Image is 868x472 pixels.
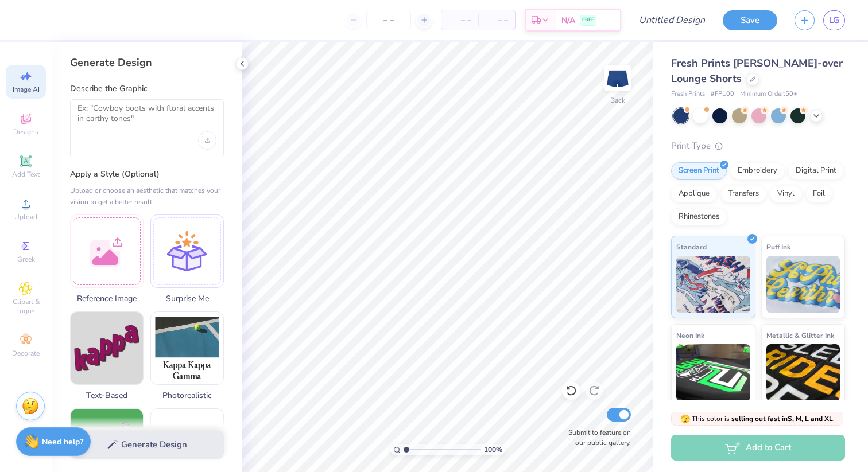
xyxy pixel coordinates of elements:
span: Fresh Prints [671,89,705,99]
img: Photorealistic [151,312,223,384]
span: Upload [14,212,37,221]
span: Text-Based [70,389,144,401]
input: – – [366,10,411,30]
div: Embroidery [730,162,785,180]
label: Describe the Graphic [70,83,224,95]
span: – – [448,14,471,26]
div: Print Type [671,139,845,153]
input: Untitled Design [630,9,714,32]
span: Minimum Order: 50 + [740,89,797,99]
span: Designs [13,127,38,136]
div: Upload image [198,131,216,150]
img: Back [606,67,629,89]
a: LG [823,10,845,30]
span: LG [829,14,839,27]
span: Image AI [13,85,40,94]
span: Reference Image [70,292,144,305]
span: Clipart & logos [6,297,46,315]
span: Add Text [12,170,40,179]
span: FREE [582,16,594,24]
div: Transfers [720,185,766,202]
div: Foil [805,185,832,202]
span: Standard [676,241,707,253]
span: 100 % [484,444,502,455]
span: Greek [17,255,35,264]
div: Vinyl [770,185,802,202]
span: Metallic & Glitter Ink [766,329,834,341]
img: Neon Ink [676,344,750,401]
label: Apply a Style (Optional) [70,169,224,180]
label: Submit to feature on our public gallery. [562,427,631,448]
div: Applique [671,185,717,202]
img: Metallic & Glitter Ink [766,344,840,401]
img: Standard [676,256,750,313]
div: Digital Print [788,162,844,180]
span: N/A [561,14,575,26]
span: Neon Ink [676,329,704,341]
div: Screen Print [671,162,727,180]
span: Surprise Me [150,292,224,305]
strong: selling out fast in S, M, L and XL [731,414,833,423]
span: # FP100 [711,89,734,99]
strong: Need help? [42,436,83,447]
span: This color is . [680,414,835,424]
span: – – [485,14,508,26]
span: Fresh Prints [PERSON_NAME]-over Lounge Shorts [671,56,843,85]
img: Puff Ink [766,256,840,313]
div: Back [610,95,625,106]
span: Decorate [12,349,40,358]
span: Photorealistic [150,389,224,401]
span: Puff Ink [766,241,790,253]
button: Save [723,10,777,30]
span: 🫣 [680,414,690,424]
div: Upload or choose an aesthetic that matches your vision to get a better result [70,185,224,208]
div: Generate Design [70,56,224,69]
div: Rhinestones [671,208,727,225]
img: Text-Based [71,312,143,384]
